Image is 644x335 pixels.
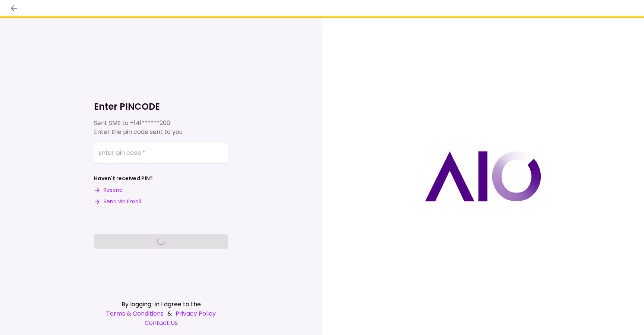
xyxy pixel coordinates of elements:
[425,151,541,201] img: AIO logo
[94,198,141,206] button: Send via Email
[94,300,228,309] div: By logging-in I agree to the
[176,309,216,318] a: Privacy Policy
[106,309,164,318] a: Terms & Conditions
[7,2,20,15] button: back
[94,309,228,318] div: &
[94,186,123,194] button: Resend
[94,119,228,137] div: Sent SMS to Enter the pin code sent to you
[94,101,228,113] h1: Enter PINCODE
[94,318,228,328] a: Contact Us
[94,175,153,182] div: Haven't received PIN?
